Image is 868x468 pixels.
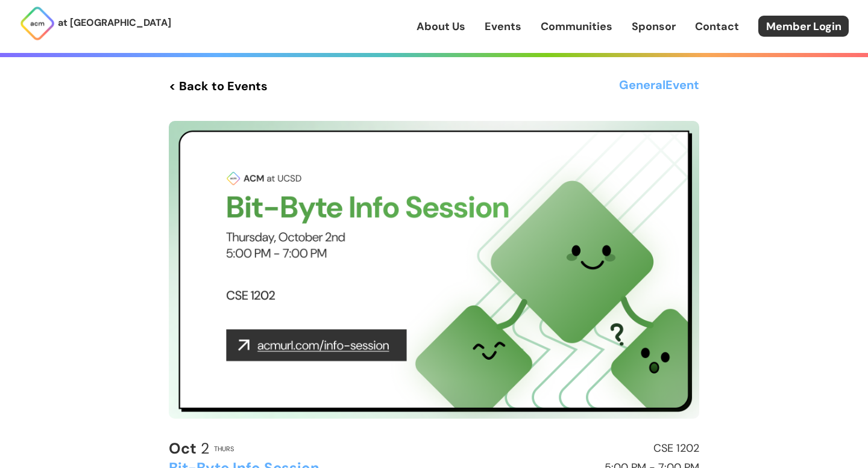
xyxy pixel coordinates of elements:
img: ACM Logo [19,5,55,42]
a: About Us [417,19,465,34]
p: at [GEOGRAPHIC_DATA] [58,15,171,31]
h3: General Event [619,75,699,97]
a: Member Login [758,16,849,37]
b: Oct [169,439,197,458]
a: Events [485,19,521,34]
h2: 2 [169,440,209,457]
h2: Thurs [214,445,234,452]
a: at [GEOGRAPHIC_DATA] [19,5,171,42]
a: Communities [541,19,612,34]
a: Contact [695,19,739,34]
h2: CSE 1202 [439,443,699,455]
a: < Back to Events [169,75,268,97]
img: Event Cover Photo [169,121,699,419]
a: Sponsor [632,19,676,34]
